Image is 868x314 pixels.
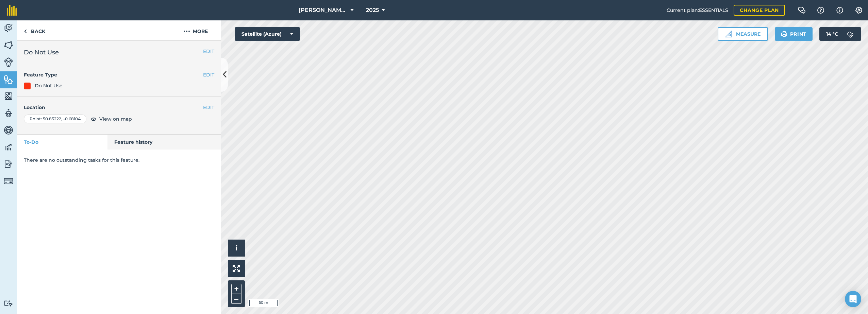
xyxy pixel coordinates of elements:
img: Two speech bubbles overlapping with the left bubble in the forefront [798,7,806,14]
span: 14 ° C [826,27,838,41]
img: svg+xml;base64,PD94bWwgdmVyc2lvbj0iMS4wIiBlbmNvZGluZz0idXRmLTgiPz4KPCEtLSBHZW5lcmF0b3I6IEFkb2JlIE... [844,27,857,41]
button: EDIT [203,104,214,111]
div: Do Not Use [35,82,63,89]
p: There are no outstanding tasks for this feature. [24,156,214,164]
span: Current plan : ESSENTIALS [667,6,728,14]
img: svg+xml;base64,PHN2ZyB4bWxucz0iaHR0cDovL3d3dy53My5vcmcvMjAwMC9zdmciIHdpZHRoPSIxOCIgaGVpZ2h0PSIyNC... [90,115,97,123]
img: svg+xml;base64,PHN2ZyB4bWxucz0iaHR0cDovL3d3dy53My5vcmcvMjAwMC9zdmciIHdpZHRoPSI1NiIgaGVpZ2h0PSI2MC... [4,74,13,84]
img: svg+xml;base64,PD94bWwgdmVyc2lvbj0iMS4wIiBlbmNvZGluZz0idXRmLTgiPz4KPCEtLSBHZW5lcmF0b3I6IEFkb2JlIE... [4,23,13,33]
img: A question mark icon [817,7,825,14]
img: svg+xml;base64,PHN2ZyB4bWxucz0iaHR0cDovL3d3dy53My5vcmcvMjAwMC9zdmciIHdpZHRoPSIyMCIgaGVpZ2h0PSIyNC... [183,27,190,35]
span: [PERSON_NAME] Farm Life [299,6,348,14]
button: Satellite (Azure) [235,27,300,41]
img: Four arrows, one pointing top left, one top right, one bottom right and the last bottom left [233,265,240,272]
button: – [231,294,241,304]
button: Measure [718,27,768,41]
img: svg+xml;base64,PHN2ZyB4bWxucz0iaHR0cDovL3d3dy53My5vcmcvMjAwMC9zdmciIHdpZHRoPSI5IiBoZWlnaHQ9IjI0Ii... [24,27,27,35]
span: i [235,244,237,252]
img: svg+xml;base64,PD94bWwgdmVyc2lvbj0iMS4wIiBlbmNvZGluZz0idXRmLTgiPz4KPCEtLSBHZW5lcmF0b3I6IEFkb2JlIE... [4,108,13,118]
img: svg+xml;base64,PD94bWwgdmVyc2lvbj0iMS4wIiBlbmNvZGluZz0idXRmLTgiPz4KPCEtLSBHZW5lcmF0b3I6IEFkb2JlIE... [4,300,13,307]
span: 2025 [366,6,379,14]
img: svg+xml;base64,PD94bWwgdmVyc2lvbj0iMS4wIiBlbmNvZGluZz0idXRmLTgiPz4KPCEtLSBHZW5lcmF0b3I6IEFkb2JlIE... [4,57,13,67]
a: Back [17,20,52,40]
img: A cog icon [855,7,863,14]
button: + [231,284,241,294]
button: 14 °C [819,27,861,41]
a: Change plan [734,5,785,16]
a: Feature history [107,135,221,150]
img: svg+xml;base64,PD94bWwgdmVyc2lvbj0iMS4wIiBlbmNvZGluZz0idXRmLTgiPz4KPCEtLSBHZW5lcmF0b3I6IEFkb2JlIE... [4,176,13,186]
h2: Do Not Use [24,48,214,57]
img: svg+xml;base64,PHN2ZyB4bWxucz0iaHR0cDovL3d3dy53My5vcmcvMjAwMC9zdmciIHdpZHRoPSI1NiIgaGVpZ2h0PSI2MC... [4,40,13,50]
button: i [228,240,245,257]
img: svg+xml;base64,PD94bWwgdmVyc2lvbj0iMS4wIiBlbmNvZGluZz0idXRmLTgiPz4KPCEtLSBHZW5lcmF0b3I6IEFkb2JlIE... [4,159,13,169]
button: View on map [90,115,132,123]
img: Ruler icon [725,31,732,37]
img: svg+xml;base64,PHN2ZyB4bWxucz0iaHR0cDovL3d3dy53My5vcmcvMjAwMC9zdmciIHdpZHRoPSI1NiIgaGVpZ2h0PSI2MC... [4,91,13,101]
img: svg+xml;base64,PD94bWwgdmVyc2lvbj0iMS4wIiBlbmNvZGluZz0idXRmLTgiPz4KPCEtLSBHZW5lcmF0b3I6IEFkb2JlIE... [4,142,13,152]
img: svg+xml;base64,PHN2ZyB4bWxucz0iaHR0cDovL3d3dy53My5vcmcvMjAwMC9zdmciIHdpZHRoPSIxOSIgaGVpZ2h0PSIyNC... [781,30,787,38]
img: svg+xml;base64,PHN2ZyB4bWxucz0iaHR0cDovL3d3dy53My5vcmcvMjAwMC9zdmciIHdpZHRoPSIxNyIgaGVpZ2h0PSIxNy... [836,6,843,14]
div: Open Intercom Messenger [845,291,861,307]
img: svg+xml;base64,PD94bWwgdmVyc2lvbj0iMS4wIiBlbmNvZGluZz0idXRmLTgiPz4KPCEtLSBHZW5lcmF0b3I6IEFkb2JlIE... [4,125,13,135]
button: EDIT [203,71,214,78]
div: Point : 50.85222 , -0.68104 [24,115,86,123]
h4: Feature Type [24,71,203,78]
button: EDIT [203,48,214,55]
img: fieldmargin Logo [7,5,17,16]
h4: Location [24,104,214,111]
button: Print [775,27,813,41]
span: View on map [99,115,132,123]
a: To-Do [17,135,107,150]
button: More [170,20,221,40]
